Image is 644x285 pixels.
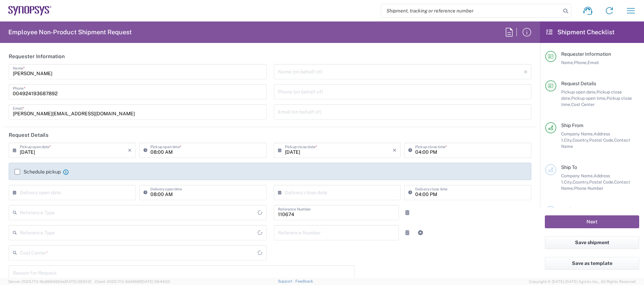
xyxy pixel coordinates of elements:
span: Company Name, [561,131,594,136]
span: Client: 2025.17.0-5dd568f [95,279,170,284]
h2: Requester Information [9,53,65,60]
span: Cost Center [571,102,595,107]
a: Feedback [295,279,313,283]
h2: Shipment Checklist [546,28,615,36]
a: Remove Reference [402,208,412,217]
span: Pickup open time, [571,96,607,101]
span: Phone, [574,60,588,65]
button: Save shipment [545,236,639,249]
h2: Employee Non-Product Shipment Request [8,28,132,36]
button: Next [545,215,639,228]
label: Schedule pickup [15,169,61,175]
span: Ship From [561,123,583,128]
span: Email [588,60,599,65]
i: × [393,145,397,156]
span: Ship To [561,164,577,170]
span: Postal Code, [589,137,614,143]
span: [DATE] 08:44:20 [141,279,170,284]
span: City, [564,179,573,185]
span: Name, [561,60,574,65]
span: Package Information [561,206,608,212]
i: × [128,145,132,156]
span: Pickup open date, [561,89,597,95]
a: Remove Reference [402,228,412,238]
button: Save as template [545,257,639,270]
span: Request Details [561,81,596,86]
span: Country, [573,179,589,185]
span: [DATE] 09:51:12 [64,279,92,284]
input: Shipment, tracking or reference number [381,4,561,17]
span: City, [564,137,573,143]
a: Add Reference [416,228,425,238]
h2: Request Details [9,132,49,139]
span: Server: 2025.17.0-16a969492de [8,279,92,284]
a: Support [278,279,295,283]
span: Postal Code, [589,179,614,185]
span: Requester Information [561,51,611,57]
span: Country, [573,137,589,143]
span: Copyright © [DATE]-[DATE] Agistix Inc., All Rights Reserved [529,278,636,285]
span: Phone Number [574,186,603,191]
span: Company Name, [561,173,594,178]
